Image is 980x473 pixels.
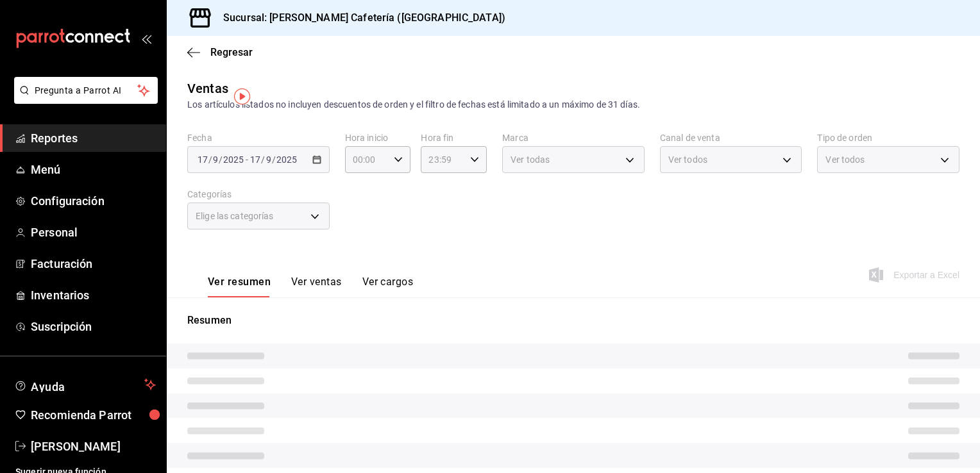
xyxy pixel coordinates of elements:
[187,313,959,328] p: Resumen
[276,154,298,165] input: ----
[31,192,156,210] span: Configuración
[187,133,330,142] label: Fecha
[35,84,138,97] span: Pregunta a Parrot AI
[31,224,156,241] span: Personal
[208,276,271,297] button: Ver resumen
[266,154,272,165] input: --
[208,276,413,297] div: navigation tabs
[660,133,802,142] label: Canal de venta
[208,154,212,165] span: /
[272,154,276,165] span: /
[187,46,253,58] button: Regresar
[261,154,265,165] span: /
[31,406,156,424] span: Recomienda Parrot
[825,153,865,166] span: Ver todos
[31,161,156,178] span: Menú
[9,93,158,106] a: Pregunta a Parrot AI
[213,10,505,26] h3: Sucursal: [PERSON_NAME] Cafetería ([GEOGRAPHIC_DATA])
[196,210,274,222] span: Elige las categorías
[246,154,248,165] span: -
[345,133,411,142] label: Hora inicio
[197,154,208,165] input: --
[362,276,414,297] button: Ver cargos
[187,190,330,199] label: Categorías
[141,33,151,44] button: open_drawer_menu
[31,318,156,335] span: Suscripción
[187,79,228,98] div: Ventas
[31,286,156,304] span: Inventarios
[234,88,250,104] img: Tooltip marker
[421,133,487,142] label: Hora fin
[187,98,959,112] div: Los artículos listados no incluyen descuentos de orden y el filtro de fechas está limitado a un m...
[14,77,158,104] button: Pregunta a Parrot AI
[31,438,156,455] span: [PERSON_NAME]
[291,276,342,297] button: Ver ventas
[511,153,550,166] span: Ver todas
[219,154,223,165] span: /
[502,133,645,142] label: Marca
[31,255,156,272] span: Facturación
[31,377,139,392] span: Ayuda
[668,153,707,166] span: Ver todos
[212,154,219,165] input: --
[249,154,261,165] input: --
[31,129,156,147] span: Reportes
[817,133,959,142] label: Tipo de orden
[210,46,253,58] span: Regresar
[223,154,244,165] input: ----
